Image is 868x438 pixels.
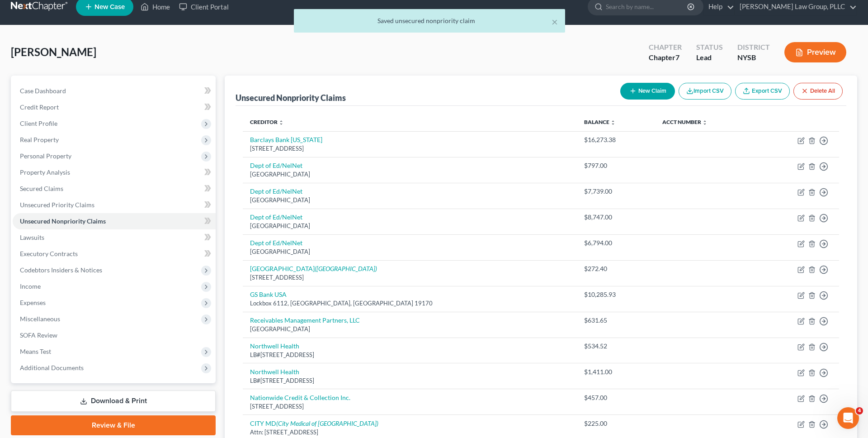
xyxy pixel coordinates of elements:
[737,52,770,63] div: NYSB
[584,264,648,273] div: $272.40
[584,135,648,144] div: $16,273.38
[250,376,570,385] div: LB#[STREET_ADDRESS]
[20,217,106,225] span: Unsecured Nonpriority Claims
[250,170,570,179] div: [GEOGRAPHIC_DATA]
[301,16,558,25] div: Saved unsecured nonpriority claim
[584,367,648,376] div: $1,411.00
[250,213,302,221] a: Dept of Ed/NelNet
[250,222,570,230] div: [GEOGRAPHIC_DATA]
[94,4,125,10] span: New Case
[20,266,102,274] span: Codebtors Insiders & Notices
[610,120,616,125] i: unfold_more
[13,197,216,213] a: Unsecured Priority Claims
[696,52,723,63] div: Lead
[250,162,302,169] a: Dept of Ed/NelNet
[584,316,648,325] div: $631.65
[250,119,284,125] a: Creditor unfold_more
[20,250,78,257] span: Executory Contracts
[13,246,216,262] a: Executory Contracts
[584,393,648,402] div: $457.00
[20,103,59,111] span: Credit Report
[584,119,616,125] a: Balance unfold_more
[784,42,846,62] button: Preview
[250,351,570,359] div: LB#[STREET_ADDRESS]
[250,325,570,333] div: [GEOGRAPHIC_DATA]
[584,187,648,196] div: $7,739.00
[620,83,675,100] button: New Claim
[20,87,66,95] span: Case Dashboard
[13,83,216,99] a: Case Dashboard
[250,299,570,308] div: Lockbox 6112, [GEOGRAPHIC_DATA], [GEOGRAPHIC_DATA] 19170
[250,428,570,437] div: Attn: [STREET_ADDRESS]
[584,419,648,428] div: $225.00
[315,265,377,272] i: ([GEOGRAPHIC_DATA])
[250,248,570,256] div: [GEOGRAPHIC_DATA]
[20,331,57,339] span: SOFA Review
[649,42,682,52] div: Chapter
[20,282,41,290] span: Income
[20,119,57,127] span: Client Profile
[20,136,59,143] span: Real Property
[250,316,360,324] a: Receivables Management Partners, LLC
[20,168,70,176] span: Property Analysis
[250,136,322,143] a: Barclays Bank [US_STATE]
[737,42,770,52] div: District
[11,415,216,435] a: Review & File
[20,364,84,371] span: Additional Documents
[20,299,46,306] span: Expenses
[250,290,287,298] a: GS Bank USA
[837,407,859,429] iframe: Intercom live chat
[236,92,346,103] div: Unsecured Nonpriority Claims
[250,394,350,401] a: Nationwide Credit & Collection Inc.
[584,161,648,170] div: $797.00
[13,213,216,229] a: Unsecured Nonpriority Claims
[20,315,60,323] span: Miscellaneous
[552,16,558,27] button: ×
[662,119,708,125] a: Acct Number unfold_more
[250,402,570,411] div: [STREET_ADDRESS]
[20,201,94,209] span: Unsecured Priority Claims
[856,407,863,414] span: 4
[20,152,71,160] span: Personal Property
[675,53,679,62] span: 7
[250,196,570,205] div: [GEOGRAPHIC_DATA]
[250,368,299,376] a: Northwell Health
[13,181,216,197] a: Secured Claims
[584,213,648,222] div: $8,747.00
[20,233,44,241] span: Lawsuits
[584,238,648,248] div: $6,794.00
[250,187,302,195] a: Dept of Ed/NelNet
[702,120,708,125] i: unfold_more
[11,45,96,58] span: [PERSON_NAME]
[250,144,570,153] div: [STREET_ADDRESS]
[250,342,299,350] a: Northwell Health
[793,83,843,100] button: Delete All
[11,390,216,412] a: Download & Print
[584,342,648,351] div: $534.52
[250,419,378,427] a: CITY MD(City Medical of [GEOGRAPHIC_DATA])
[13,229,216,246] a: Lawsuits
[13,99,216,115] a: Credit Report
[250,265,377,272] a: [GEOGRAPHIC_DATA]([GEOGRAPHIC_DATA])
[250,273,570,282] div: [STREET_ADDRESS]
[276,419,378,427] i: (City Medical of [GEOGRAPHIC_DATA])
[735,83,790,100] a: Export CSV
[20,348,51,355] span: Means Test
[250,239,302,247] a: Dept of Ed/NelNet
[13,327,216,343] a: SOFA Review
[696,42,723,52] div: Status
[278,120,284,125] i: unfold_more
[679,83,731,100] button: Import CSV
[649,52,682,63] div: Chapter
[584,290,648,299] div: $10,285.93
[13,164,216,181] a: Property Analysis
[20,185,63,192] span: Secured Claims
